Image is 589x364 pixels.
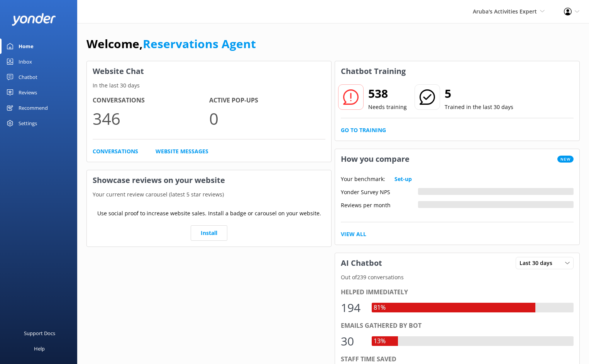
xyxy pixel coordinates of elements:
[557,156,574,163] span: New
[372,336,388,346] div: 13%
[341,126,386,134] a: Go to Training
[143,36,256,52] a: Reservations Agent
[24,325,55,341] div: Support Docs
[87,81,331,90] p: In the last 30 days
[209,106,326,131] p: 0
[209,96,326,106] h4: Active Pop-ups
[473,8,537,15] span: Aruba's Activities Expert
[335,253,388,273] h3: AI Chatbot
[34,341,45,356] div: Help
[93,96,209,106] h4: Conversations
[93,106,209,131] p: 346
[191,225,227,241] a: Install
[335,149,415,169] h3: How you compare
[86,35,256,53] h1: Welcome,
[97,209,321,218] p: Use social proof to increase website sales. Install a badge or carousel on your website.
[19,39,34,54] div: Home
[394,175,412,183] a: Set-up
[19,85,37,100] div: Reviews
[368,103,407,111] p: Needs training
[341,175,385,183] p: Your benchmark:
[19,69,37,85] div: Chatbot
[341,188,418,195] div: Yonder Survey NPS
[341,287,574,297] div: Helped immediately
[335,273,579,282] p: Out of 239 conversations
[341,230,366,238] a: View All
[19,116,37,131] div: Settings
[87,170,331,190] h3: Showcase reviews on your website
[156,147,208,156] a: Website Messages
[335,61,411,81] h3: Chatbot Training
[341,299,364,317] div: 194
[368,84,407,103] h2: 538
[87,190,331,199] p: Your current review carousel (latest 5 star reviews)
[341,321,574,331] div: Emails gathered by bot
[87,61,331,81] h3: Website Chat
[445,103,513,111] p: Trained in the last 30 days
[19,54,32,69] div: Inbox
[19,100,48,116] div: Recommend
[341,201,418,208] div: Reviews per month
[93,147,138,156] a: Conversations
[445,84,513,103] h2: 5
[520,259,557,267] span: Last 30 days
[12,13,56,26] img: yonder-white-logo.png
[341,332,364,351] div: 30
[372,303,388,313] div: 81%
